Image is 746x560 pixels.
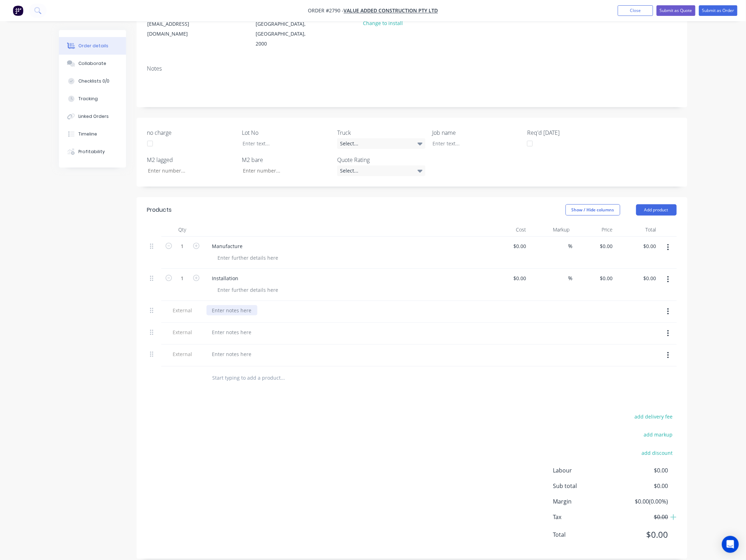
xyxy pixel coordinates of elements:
button: Change to install [359,18,407,28]
label: Quote Rating [337,156,425,164]
label: M2 bare [242,156,330,164]
div: Timeline [78,131,97,137]
input: Enter number... [237,165,330,176]
div: Tracking [78,96,98,102]
span: External [164,350,201,358]
button: add delivery fee [631,412,677,422]
div: Profitability [78,149,105,155]
span: $0.00 [616,466,668,475]
div: Collaborate [78,60,106,67]
div: Cost [486,223,530,237]
a: Value Added Construction Pty Ltd [344,7,438,14]
span: Labour [553,466,616,475]
label: Job name [432,128,520,137]
span: % [568,242,573,250]
input: Start typing to add a product... [212,371,353,385]
button: Linked Orders [59,108,126,125]
button: Show / Hide columns [566,204,620,216]
span: Order #2790 - [308,7,344,14]
label: no charge [147,128,235,137]
span: $0.00 [616,482,668,490]
span: $0.00 [616,529,668,541]
span: $0.00 ( 0.00 %) [616,498,668,506]
button: Tracking [59,90,126,108]
div: Products [147,206,172,214]
button: Order details [59,37,126,55]
button: Timeline [59,125,126,143]
label: Req'd [DATE] [527,128,615,137]
div: Manufacture [207,241,249,251]
div: Select... [337,165,425,176]
span: $0.00 [616,513,668,522]
div: Open Intercom Messenger [722,536,739,553]
button: add markup [640,430,677,440]
label: Lot No [242,128,330,137]
label: Truck [337,128,425,137]
div: [EMAIL_ADDRESS][DOMAIN_NAME] [148,19,206,39]
button: Profitability [59,143,126,161]
button: add discount [638,448,677,458]
label: M2 lagged [147,156,235,164]
button: Collaborate [59,55,126,72]
button: Checklists 0/0 [59,72,126,90]
div: Markup [529,223,573,237]
img: Factory [13,5,23,16]
div: Select... [337,138,425,149]
div: Qty [161,223,204,237]
div: Linked Orders [78,113,109,120]
div: Installation [207,273,244,283]
span: Tax [553,513,616,522]
button: Add product [636,204,677,216]
span: Sub total [553,482,616,490]
div: Total [616,223,659,237]
span: Margin [553,498,616,506]
button: Close [618,5,653,16]
div: [GEOGRAPHIC_DATA], [GEOGRAPHIC_DATA], [GEOGRAPHIC_DATA], 2000 [256,9,314,49]
span: % [568,274,573,282]
div: Checklists 0/0 [78,78,109,84]
div: Order details [78,43,108,49]
input: Enter number... [142,165,235,176]
span: External [164,307,201,314]
span: External [164,329,201,336]
div: Price [573,223,616,237]
div: Notes [147,65,677,72]
button: Submit as Quote [657,5,696,16]
button: Submit as Order [699,5,738,16]
span: Total [553,531,616,539]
